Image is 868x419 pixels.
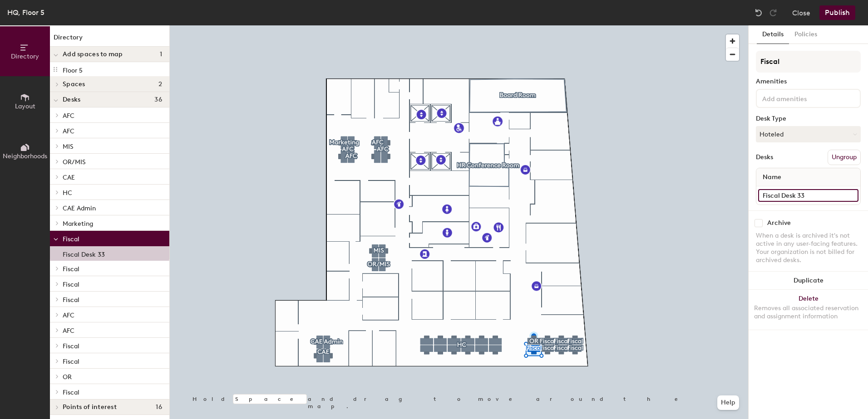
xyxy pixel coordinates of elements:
[63,96,80,103] span: Desks
[63,64,83,74] p: Floor 5
[756,154,773,161] div: Desks
[828,150,861,165] button: Ungroup
[63,281,79,288] span: Fiscal
[63,358,79,365] span: Fiscal
[63,312,74,319] span: AFC
[756,78,861,85] div: Amenities
[754,304,863,321] div: Removes all associated reservation and assignment information
[749,290,868,330] button: DeleteRemoves all associated reservation and assignment information
[760,93,842,103] input: Add amenities
[15,102,35,110] span: Layout
[769,8,778,17] img: Redo
[63,205,96,212] span: CAE Admin
[756,232,861,264] div: When a desk is archived it's not active in any user-facing features. Your organization is not bil...
[63,174,75,181] span: CAE
[63,220,93,228] span: Marketing
[63,51,123,58] span: Add spaces to map
[717,395,739,410] button: Help
[767,219,791,227] div: Archive
[63,112,74,120] span: AFC
[158,81,162,88] span: 2
[50,33,169,47] h1: Directory
[11,53,39,60] span: Directory
[154,96,162,103] span: 36
[7,7,44,18] div: HQ, Floor 5
[3,152,47,160] span: Neighborhoods
[63,189,72,197] span: HC
[63,404,117,411] span: Points of interest
[63,389,79,396] span: Fiscal
[792,5,810,20] button: Close
[789,25,823,44] button: Policies
[63,296,79,304] span: Fiscal
[63,373,72,381] span: OR
[63,327,74,335] span: AFC
[63,248,105,258] p: Fiscal Desk 33
[749,272,868,290] button: Duplicate
[758,189,858,202] input: Unnamed desk
[758,169,786,185] span: Name
[63,81,85,88] span: Spaces
[63,342,79,350] span: Fiscal
[754,8,763,17] img: Undo
[160,51,162,58] span: 1
[63,143,74,151] span: MIS
[156,404,162,411] span: 16
[63,127,74,135] span: AFC
[819,5,855,20] button: Publish
[756,126,861,142] button: Hoteled
[757,25,789,44] button: Details
[63,235,79,243] span: Fiscal
[756,115,861,122] div: Desk Type
[63,158,86,166] span: OR/MIS
[63,265,79,273] span: Fiscal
